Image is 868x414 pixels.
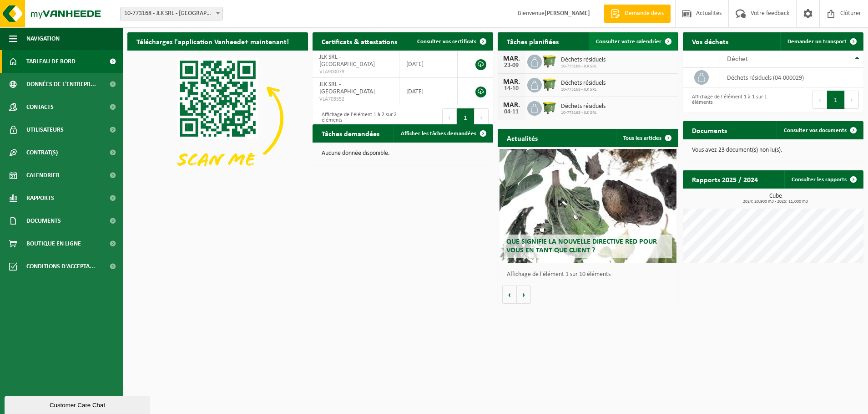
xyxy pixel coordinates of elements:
[777,121,863,139] a: Consulter vos documents
[394,124,492,143] a: Afficher les tâches demandées
[26,164,60,187] span: Calendrier
[498,129,547,147] h2: Actualités
[502,109,520,115] div: 04-11
[399,51,458,78] td: [DATE]
[313,124,389,142] h2: Tâches demandées
[545,10,590,17] strong: [PERSON_NAME]
[26,27,60,50] span: Navigation
[26,187,54,210] span: Rapports
[784,170,863,189] a: Consulter les rapports
[683,121,736,139] h2: Documents
[784,128,847,133] span: Consulter vos documents
[683,170,767,188] h2: Rapports 2025 / 2024
[26,232,81,255] span: Boutique en ligne
[502,102,520,109] div: MAR.
[127,32,298,50] h2: Téléchargez l'application Vanheede+ maintenant!
[561,64,606,69] span: 10-773168 - JLK SRL
[502,55,520,62] div: MAR.
[561,80,606,87] span: Déchets résiduels
[399,78,458,105] td: [DATE]
[506,238,657,254] span: Que signifie la nouvelle directive RED pour vous en tant que client ?
[319,96,392,103] span: VLA703552
[692,147,854,153] p: Vous avez 23 document(s) non lu(s).
[410,32,492,51] a: Consulter vos certificats
[317,107,399,128] div: Affichage de l'élément 1 à 2 sur 2 éléments
[604,5,671,23] a: Demande devis
[26,118,64,141] span: Utilisateurs
[26,141,58,164] span: Contrat(s)
[417,39,476,45] span: Consulter vos certificats
[502,78,520,86] div: MAR.
[502,62,520,69] div: 23-09
[319,54,375,68] span: JLK SRL - [GEOGRAPHIC_DATA]
[498,32,568,50] h2: Tâches planifiées
[401,131,476,137] span: Afficher les tâches demandées
[319,68,392,76] span: VLA900079
[542,100,557,115] img: WB-1100-HPE-GN-51
[313,32,406,50] h2: Certificats & attestations
[121,7,222,20] span: 10-773168 - JLK SRL - TERVUREN
[474,108,489,127] button: Next
[589,32,677,51] a: Consulter votre calendrier
[561,87,606,92] span: 10-773168 - JLK SRL
[561,103,606,110] span: Déchets résiduels
[26,210,61,232] span: Documents
[827,91,845,109] button: 1
[319,81,375,95] span: JLK SRL - [GEOGRAPHIC_DATA]
[5,394,152,414] iframe: chat widget
[120,7,223,20] span: 10-773168 - JLK SRL - TERVUREN
[542,77,557,92] img: WB-1100-HPE-GN-51
[687,193,863,204] h3: Cube
[727,56,748,63] span: Déchet
[500,149,676,263] a: Que signifie la nouvelle directive RED pour vous en tant que client ?
[542,53,557,69] img: WB-1100-HPE-GN-51
[442,108,457,127] button: Previous
[622,9,666,18] span: Demande devis
[502,286,517,304] button: Vorige
[683,32,737,50] h2: Vos déchets
[845,91,859,109] button: Next
[502,86,520,92] div: 14-10
[687,90,769,110] div: Affichage de l'élément 1 à 1 sur 1 éléments
[787,39,847,45] span: Demander un transport
[507,271,674,278] p: Affichage de l'élément 1 sur 10 éléments
[322,150,484,157] p: Aucune donnée disponible.
[26,73,96,96] span: Données de l'entrepr...
[127,51,308,186] img: Download de VHEPlus App
[616,129,677,147] a: Tous les articles
[561,110,606,116] span: 10-773168 - JLK SRL
[812,91,827,109] button: Previous
[26,96,54,118] span: Contacts
[561,56,606,64] span: Déchets résiduels
[26,255,95,278] span: Conditions d'accepta...
[517,286,531,304] button: Volgende
[687,199,863,204] span: 2024: 20,900 m3 - 2025: 11,000 m3
[26,50,76,73] span: Tableau de bord
[457,108,474,127] button: 1
[596,39,661,45] span: Consulter votre calendrier
[780,32,863,51] a: Demander un transport
[720,68,863,87] td: déchets résiduels (04-000029)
